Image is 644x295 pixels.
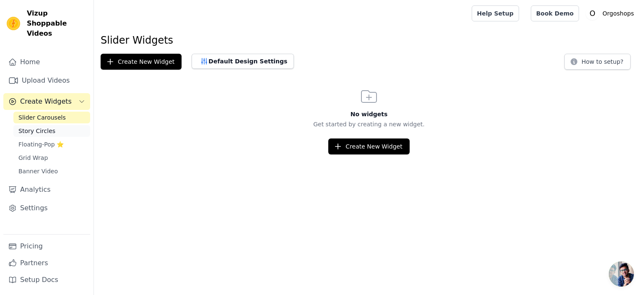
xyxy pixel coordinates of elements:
button: O Orgoshops [586,6,637,21]
a: Settings [3,200,90,217]
a: Analytics [3,181,90,198]
a: Story Circles [13,125,90,137]
a: Home [3,54,90,70]
a: Floating-Pop ⭐ [13,138,90,150]
a: Banner Video [13,165,90,177]
a: Help Setup [472,5,519,21]
span: Vizup Shoppable Videos [27,8,87,39]
text: O [589,9,595,18]
span: Floating-Pop ⭐ [18,140,64,149]
span: Story Circles [18,127,55,135]
a: Pricing [3,238,90,255]
span: Banner Video [18,167,58,175]
p: Orgoshops [599,6,637,21]
a: How to setup? [564,60,631,68]
a: Setup Docs [3,272,90,288]
span: Grid Wrap [18,154,48,162]
h3: No widgets [94,110,644,118]
p: Get started by creating a new widget. [94,120,644,128]
h1: Slider Widgets [101,34,637,47]
a: Upload Videos [3,72,90,89]
button: Default Design Settings [192,54,294,69]
button: Create New Widget [328,138,409,154]
span: Create Widgets [20,97,72,107]
img: Vizup [7,17,20,30]
a: Grid Wrap [13,152,90,164]
a: Book Demo [531,5,579,21]
button: How to setup? [564,54,631,70]
span: Slider Carousels [18,113,66,122]
a: Open chat [609,261,634,287]
button: Create New Widget [101,54,182,70]
a: Slider Carousels [13,112,90,123]
a: Partners [3,255,90,272]
button: Create Widgets [3,93,90,110]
